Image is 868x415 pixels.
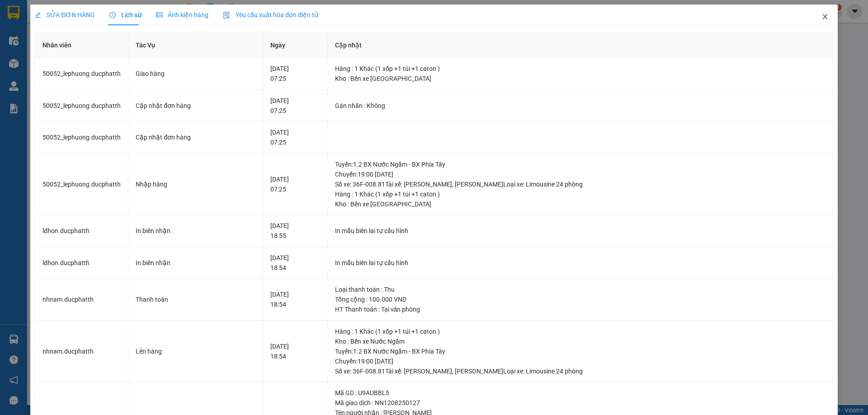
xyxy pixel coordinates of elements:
span: Ảnh kiện hàng [156,11,208,19]
div: [DATE] 18:54 [270,289,320,309]
td: nhnam.ducphatth [35,279,128,321]
div: In mẫu biên lai tự cấu hình [335,226,826,236]
div: [DATE] 07:25 [270,174,320,194]
div: Hàng : 1 Khác (1 xốp +1 túi +1 caton ) [335,64,826,74]
td: 50052_lephuong.ducphatth [35,90,128,122]
td: ldhon.ducphatth [35,247,128,279]
span: edit [35,12,41,18]
div: Kho : Bến xe [GEOGRAPHIC_DATA] [335,74,826,84]
div: Tổng cộng : 100.000 VND [335,294,826,304]
div: [DATE] 18:54 [270,253,320,273]
div: [DATE] 07:25 [270,127,320,147]
th: Nhân viên [35,33,128,58]
div: HT Thanh toán : Tại văn phòng [335,304,826,314]
div: [DATE] 18:54 [270,341,320,361]
th: Cập nhật [328,33,833,58]
div: In biên nhận [136,226,255,236]
div: Tuyến : 1.2 BX Nước Ngầm - BX Phía Tây Chuyến: 19:00 [DATE] Số xe: 36F-008.81 Tài xế: [PERSON_NAM... [335,346,826,376]
div: [DATE] 18:55 [270,221,320,241]
div: Hàng : 1 Khác (1 xốp +1 túi +1 caton ) [335,326,826,336]
div: Thanh toán [136,294,255,304]
td: ldhon.ducphatth [35,215,128,247]
div: Cập nhật đơn hàng [136,132,255,142]
span: Lịch sử [109,11,142,19]
td: nhnam.ducphatth [35,321,128,382]
td: 50052_lephuong.ducphatth [35,58,128,90]
span: SỬA ĐƠN HÀNG [35,11,95,19]
div: Nhập hàng [136,179,255,189]
div: Lên hàng [136,346,255,356]
img: icon [223,12,230,19]
th: Ngày [263,33,327,58]
button: Close [812,5,838,30]
div: Gán nhãn : Không [335,101,826,111]
th: Tác Vụ [128,33,263,58]
span: Yêu cầu xuất hóa đơn điện tử [223,11,318,19]
td: 50052_lephuong.ducphatth [35,154,128,215]
div: Loại thanh toán : Thu [335,284,826,294]
div: Mã giao dịch : NN1208250127 [335,398,826,408]
td: 50052_lephuong.ducphatth [35,121,128,154]
div: Kho : Bến xe Nước Ngầm [335,336,826,346]
span: clock-circle [109,12,116,18]
span: picture [156,12,162,18]
div: In mẫu biên lai tự cấu hình [335,258,826,268]
div: [DATE] 07:25 [270,96,320,116]
div: Tuyến : 1.2 BX Nước Ngầm - BX Phía Tây Chuyến: 19:00 [DATE] Số xe: 36F-008.81 Tài xế: [PERSON_NAM... [335,159,826,189]
div: Mã GD : U9AUBBL5 [335,388,826,398]
div: [DATE] 07:25 [270,64,320,84]
div: Kho : Bến xe [GEOGRAPHIC_DATA] [335,199,826,209]
div: Hàng : 1 Khác (1 xốp +1 túi +1 caton ) [335,189,826,199]
div: Giao hàng [136,69,255,79]
div: In biên nhận [136,258,255,268]
span: close [821,13,829,20]
div: Cập nhật đơn hàng [136,101,255,111]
